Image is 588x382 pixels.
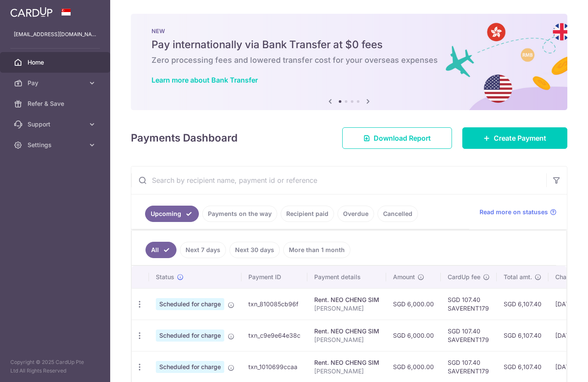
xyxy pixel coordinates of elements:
[497,288,548,320] td: SGD 6,107.40
[156,330,224,342] span: Scheduled for charge
[180,242,226,258] a: Next 7 days
[314,327,379,336] div: Rent. NEO CHENG SIM
[337,206,374,222] a: Overdue
[131,130,238,146] h4: Payments Dashboard
[504,273,532,281] span: Total amt.
[314,296,379,304] div: Rent. NEO CHENG SIM
[28,141,84,149] span: Settings
[229,242,280,258] a: Next 30 days
[378,206,418,222] a: Cancelled
[374,133,431,143] span: Download Report
[314,358,379,367] div: Rent. NEO CHENG SIM
[314,304,379,313] p: [PERSON_NAME]
[241,288,307,320] td: txn_810085cb96f
[480,208,548,216] span: Read more on statuses
[480,208,557,216] a: Read more on statuses
[494,133,546,143] span: Create Payment
[10,7,53,17] img: CardUp
[152,28,547,34] p: NEW
[156,298,224,310] span: Scheduled for charge
[145,242,176,258] a: All
[14,30,96,39] p: [EMAIL_ADDRESS][DOMAIN_NAME]
[28,79,84,87] span: Pay
[152,38,547,52] h5: Pay internationally via Bank Transfer at $0 fees
[314,367,379,376] p: [PERSON_NAME]
[441,288,497,320] td: SGD 107.40 SAVERENT179
[241,266,307,288] th: Payment ID
[497,320,548,351] td: SGD 6,107.40
[202,206,277,222] a: Payments on the way
[342,127,452,149] a: Download Report
[393,273,415,281] span: Amount
[145,206,199,222] a: Upcoming
[156,361,224,373] span: Scheduled for charge
[152,55,547,65] h6: Zero processing fees and lowered transfer cost for your overseas expenses
[448,273,480,281] span: CardUp fee
[441,320,497,351] td: SGD 107.40 SAVERENT179
[28,99,84,108] span: Refer & Save
[386,288,441,320] td: SGD 6,000.00
[28,120,84,129] span: Support
[156,273,174,281] span: Status
[314,336,379,344] p: [PERSON_NAME]
[307,266,386,288] th: Payment details
[131,166,546,194] input: Search by recipient name, payment id or reference
[131,14,567,110] img: Bank transfer banner
[28,58,84,67] span: Home
[281,206,334,222] a: Recipient paid
[241,320,307,351] td: txn_c9e9e64e38c
[386,320,441,351] td: SGD 6,000.00
[462,127,567,149] a: Create Payment
[152,76,258,84] a: Learn more about Bank Transfer
[283,242,350,258] a: More than 1 month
